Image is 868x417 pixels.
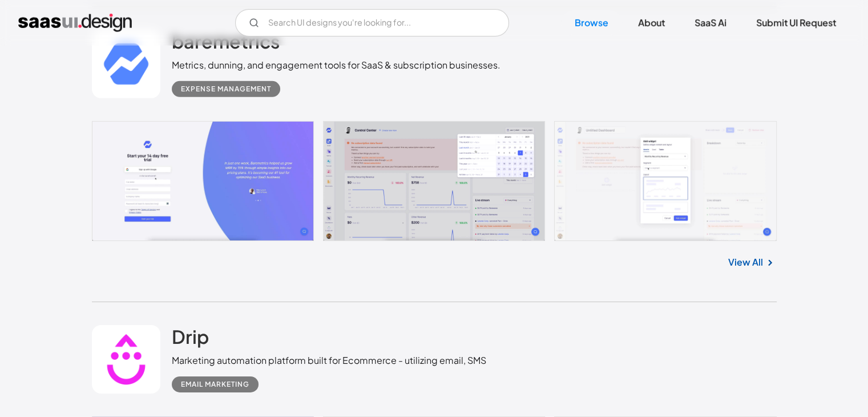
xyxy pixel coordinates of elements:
[624,10,679,35] a: About
[728,255,763,269] a: View All
[181,378,249,391] div: Email Marketing
[561,10,622,35] a: Browse
[181,82,271,96] div: Expense Management
[172,325,209,354] a: Drip
[235,9,509,37] form: Email Form
[172,58,500,72] div: Metrics, dunning, and engagement tools for SaaS & subscription businesses.
[172,325,209,348] h2: Drip
[172,354,486,367] div: Marketing automation platform built for Ecommerce - utilizing email, SMS
[18,14,132,32] a: home
[742,10,850,35] a: Submit UI Request
[681,10,740,35] a: SaaS Ai
[235,9,509,37] input: Search UI designs you're looking for...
